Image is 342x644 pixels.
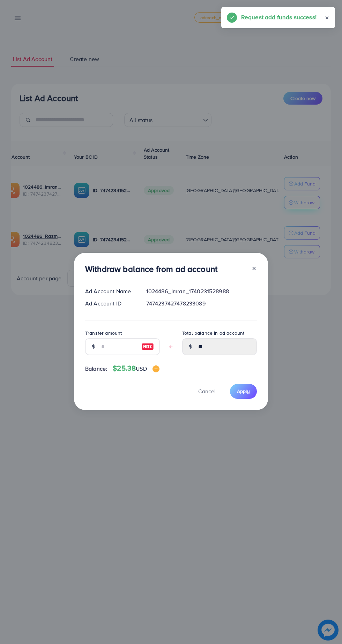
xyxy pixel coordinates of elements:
[141,287,262,295] div: 1024486_Imran_1740231528988
[141,300,262,308] div: 7474237427478233089
[85,329,122,336] label: Transfer amount
[85,264,217,274] h3: Withdraw balance from ad account
[241,13,317,22] h5: Request add funds success!
[141,342,154,351] img: image
[198,387,216,395] span: Cancel
[182,329,244,336] label: Total balance in ad account
[153,365,159,372] img: image
[85,365,107,373] span: Balance:
[189,384,224,399] button: Cancel
[80,287,141,295] div: Ad Account Name
[237,388,250,395] span: Apply
[80,300,141,308] div: Ad Account ID
[113,364,159,373] h4: $25.38
[230,384,257,399] button: Apply
[136,365,147,372] span: USD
